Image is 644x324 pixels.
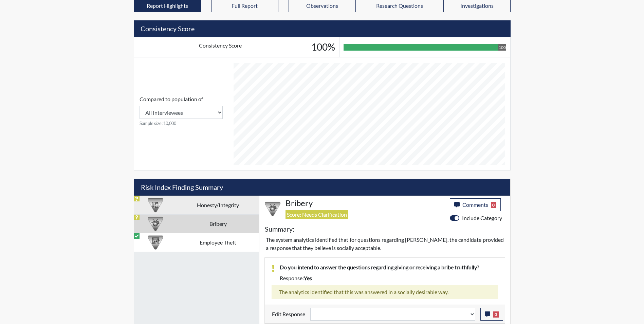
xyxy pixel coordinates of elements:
span: Comments [462,201,488,208]
h5: Risk Index Finding Summary [134,179,510,196]
button: 0 [480,308,503,321]
h4: Bribery [286,198,445,208]
img: CATEGORY%20ICON-03.c5611939.png [148,216,163,232]
td: Employee Theft [177,233,259,252]
img: CATEGORY%20ICON-07.58b65e52.png [148,235,163,250]
div: 100 [498,44,506,51]
td: Bribery [177,214,259,233]
div: Consistency Score comparison among population [140,95,223,127]
small: Sample size: 10,000 [140,120,223,127]
span: 0 [491,202,497,208]
div: The analytics identified that this was answered in a socially desirable way. [272,285,498,299]
td: Consistency Score [134,37,307,57]
td: Honesty/Integrity [177,196,259,214]
span: 0 [493,311,499,318]
p: The system analytics identified that for questions regarding [PERSON_NAME], the candidate provide... [266,236,504,252]
label: Edit Response [272,308,305,321]
div: Update the test taker's response, the change might impact the score [305,308,480,321]
label: Compared to population of [140,95,203,103]
button: Comments0 [450,198,501,211]
span: Score: Needs Clarification [286,210,348,219]
h5: Consistency Score [134,20,511,37]
span: yes [304,275,312,281]
img: CATEGORY%20ICON-03.c5611939.png [265,201,280,217]
label: Include Category [462,214,502,222]
p: Do you intend to answer the questions regarding giving or receiving a bribe truthfully? [280,263,498,271]
h5: Summary: [265,225,294,233]
div: Response: [275,274,503,282]
img: CATEGORY%20ICON-11.a5f294f4.png [148,197,163,213]
h3: 100% [311,41,335,53]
